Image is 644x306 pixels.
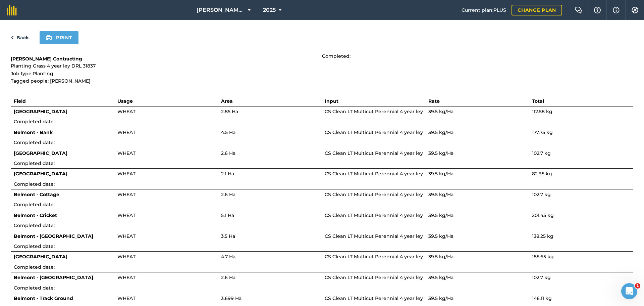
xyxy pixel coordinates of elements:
td: 2.85 Ha [218,106,322,117]
td: 3.699 Ha [218,293,322,303]
td: CS Clean LT Multicut Perennial 4 year ley [322,272,426,283]
strong: Belmont - Cottage [14,191,59,198]
h1: [PERSON_NAME] Contracting [11,55,322,62]
a: Change plan [512,5,562,15]
td: CS Clean LT Multicut Perennial 4 year ley [322,210,426,220]
td: 39.5 kg / Ha [426,231,529,241]
td: Completed date: [11,262,633,272]
p: Planting Grass 4 year ley DRL 31837 [11,62,322,70]
td: 2.6 Ha [218,272,322,283]
td: WHEAT [115,252,218,262]
td: 102.7 kg [529,272,633,283]
td: CS Clean LT Multicut Perennial 4 year ley [322,252,426,262]
td: WHEAT [115,272,218,283]
img: svg+xml;base64,PHN2ZyB4bWxucz0iaHR0cDovL3d3dy53My5vcmcvMjAwMC9zdmciIHdpZHRoPSIxNyIgaGVpZ2h0PSIxNy... [613,6,620,14]
strong: [GEOGRAPHIC_DATA] [14,150,67,156]
p: Tagged people: [PERSON_NAME] [11,77,322,85]
td: 39.5 kg / Ha [426,189,529,200]
strong: Belmont - Track Ground [14,295,73,301]
td: WHEAT [115,127,218,137]
th: Usage [115,96,218,106]
td: WHEAT [115,189,218,200]
td: 4.5 Ha [218,127,322,137]
td: 5.1 Ha [218,210,322,220]
td: 39.5 kg / Ha [426,252,529,262]
td: WHEAT [115,293,218,303]
td: Completed date: [11,241,633,252]
td: 4.7 Ha [218,252,322,262]
td: 2.6 Ha [218,148,322,158]
span: Current plan : PLUS [462,6,506,14]
td: CS Clean LT Multicut Perennial 4 year ley [322,148,426,158]
td: WHEAT [115,169,218,179]
img: A question mark icon [593,7,601,13]
td: 39.5 kg / Ha [426,293,529,303]
td: Completed date: [11,137,633,148]
strong: Belmont - [GEOGRAPHIC_DATA] [14,233,93,239]
span: 2025 [263,6,276,14]
td: 2.6 Ha [218,189,322,200]
td: 39.5 kg / Ha [426,210,529,220]
td: 39.5 kg / Ha [426,148,529,158]
td: 102.7 kg [529,189,633,200]
td: WHEAT [115,210,218,220]
td: WHEAT [115,231,218,241]
th: Total [529,96,633,106]
strong: Belmont - Bank [14,129,53,135]
td: WHEAT [115,106,218,117]
td: Completed date: [11,117,633,127]
td: 3.5 Ha [218,231,322,241]
td: 185.65 kg [529,252,633,262]
td: 39.5 kg / Ha [426,127,529,137]
span: [PERSON_NAME] Contracting [197,6,245,14]
td: Completed date: [11,283,633,293]
td: 82.95 kg [529,169,633,179]
td: 102.7 kg [529,148,633,158]
th: Input [322,96,426,106]
strong: Belmont - Cricket [14,212,57,218]
img: A cog icon [631,7,639,13]
td: CS Clean LT Multicut Perennial 4 year ley [322,293,426,303]
strong: [GEOGRAPHIC_DATA] [14,171,67,177]
img: fieldmargin Logo [7,5,17,15]
td: 39.5 kg / Ha [426,106,529,117]
td: Completed date: [11,200,633,210]
th: Area [218,96,322,106]
td: 2.1 Ha [218,169,322,179]
th: Field [11,96,115,106]
button: Print [40,31,78,44]
td: Completed date: [11,179,633,189]
td: WHEAT [115,148,218,158]
td: CS Clean LT Multicut Perennial 4 year ley [322,169,426,179]
p: Job type: Planting [11,70,322,77]
iframe: Intercom live chat [621,283,637,299]
strong: [GEOGRAPHIC_DATA] [14,254,67,260]
td: 177.75 kg [529,127,633,137]
img: svg+xml;base64,PHN2ZyB4bWxucz0iaHR0cDovL3d3dy53My5vcmcvMjAwMC9zdmciIHdpZHRoPSI5IiBoZWlnaHQ9IjI0Ii... [11,34,14,42]
td: CS Clean LT Multicut Perennial 4 year ley [322,189,426,200]
span: 1 [635,283,640,289]
strong: Belmont - [GEOGRAPHIC_DATA] [14,274,93,280]
img: svg+xml;base64,PHN2ZyB4bWxucz0iaHR0cDovL3d3dy53My5vcmcvMjAwMC9zdmciIHdpZHRoPSIxOSIgaGVpZ2h0PSIyNC... [46,34,52,42]
td: 201.45 kg [529,210,633,220]
td: 39.5 kg / Ha [426,272,529,283]
a: Back [11,34,29,42]
strong: [GEOGRAPHIC_DATA] [14,108,67,115]
td: CS Clean LT Multicut Perennial 4 year ley [322,127,426,137]
td: Completed date: [11,158,633,169]
td: CS Clean LT Multicut Perennial 4 year ley [322,106,426,117]
td: 39.5 kg / Ha [426,169,529,179]
td: 138.25 kg [529,231,633,241]
th: Rate [426,96,529,106]
p: Completed: [322,52,633,60]
td: 146.11 kg [529,293,633,303]
td: CS Clean LT Multicut Perennial 4 year ley [322,231,426,241]
img: Two speech bubbles overlapping with the left bubble in the forefront [575,7,583,13]
td: 112.58 kg [529,106,633,117]
td: Completed date: [11,220,633,231]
